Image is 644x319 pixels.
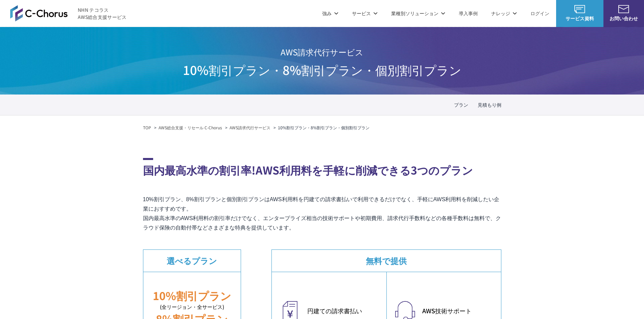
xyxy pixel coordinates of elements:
p: サービス [352,10,378,17]
a: AWS総合支援サービス C-Chorus NHN テコラスAWS総合支援サービス [10,5,127,21]
span: NHN テコラス AWS総合支援サービス [78,6,127,21]
span: サービス資料 [556,15,603,22]
span: AWS請求代行サービス [183,43,461,61]
span: お問い合わせ [603,15,644,22]
a: TOP [143,125,151,131]
h2: 国内最高水準の割引率!AWS利用料を手軽に削減できる3つのプラン [143,158,501,178]
small: (全リージョン・全サービス) [143,303,241,311]
img: お問い合わせ [618,5,629,13]
a: 導入事例 [459,10,478,17]
em: AWS技術サポート [422,306,494,315]
p: 10%割引プラン、8%割引プランと個別割引プランはAWS利用料を円建ての請求書払いで利用できるだけでなく、手軽にAWS利用料を削減したい企業におすすめです。 国内最高水準のAWS利用料の割引率だ... [143,195,501,233]
p: 業種別ソリューション [391,10,445,17]
p: ナレッジ [491,10,517,17]
dt: 選べるプラン [143,250,241,272]
dt: 無料で提供 [272,250,501,272]
img: AWS総合支援サービス C-Chorus サービス資料 [574,5,585,13]
img: AWS総合支援サービス C-Chorus [10,5,68,21]
a: 見積もり例 [478,101,501,108]
p: 強み [322,10,338,17]
em: 10%割引プラン・8%割引プラン・個別割引プラン [278,125,369,130]
em: 10%割引プラン [153,288,231,303]
a: AWS総合支援・リセール C-Chorus [159,125,222,131]
a: ログイン [530,10,549,17]
a: AWS請求代行サービス [230,125,270,131]
span: 10%割引プラン・8%割引プラン ・個別割引プラン [183,61,461,78]
a: プラン [454,101,468,108]
em: 円建ての請求書払い [307,306,380,315]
